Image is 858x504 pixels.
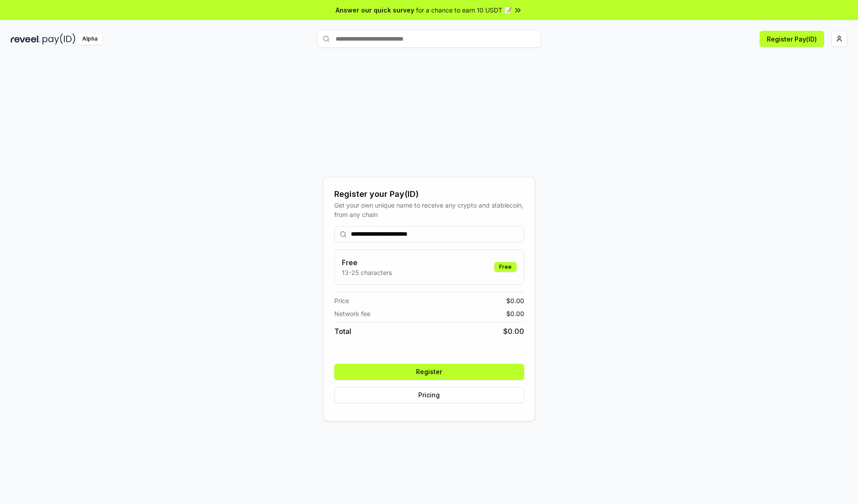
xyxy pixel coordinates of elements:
[334,364,524,380] button: Register
[503,326,524,337] span: $ 0.00
[42,33,76,45] img: pay_id
[342,268,392,277] p: 13-25 characters
[334,188,524,200] div: Register your Pay(ID)
[506,309,524,318] span: $ 0.00
[416,5,512,15] span: for a chance to earn 10 USDT 📝
[760,31,824,47] button: Register Pay(ID)
[334,296,349,305] span: Price
[334,387,524,403] button: Pricing
[334,309,370,318] span: Network fee
[334,200,524,219] div: Get your own unique name to receive any crypto and stablecoin, from any chain
[506,296,524,305] span: $ 0.00
[494,262,517,272] div: Free
[336,5,414,15] span: Answer our quick survey
[11,33,41,45] img: reveel_dark
[334,326,351,337] span: Total
[342,257,392,268] h3: Free
[77,33,102,45] div: Alpha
